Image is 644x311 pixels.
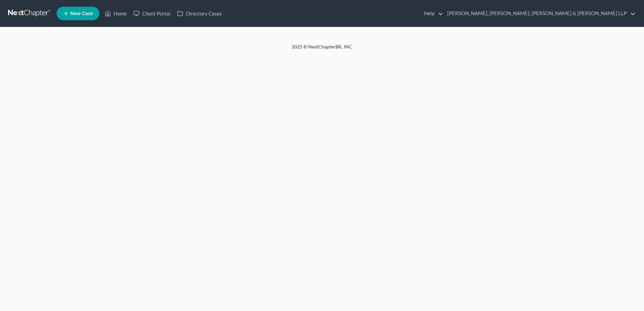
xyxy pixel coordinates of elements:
a: Client Portal [130,7,174,20]
div: 2025 © NextChapterBK, INC [130,43,514,56]
a: Home [101,7,130,20]
a: Help [421,7,443,20]
new-legal-case-button: New Case [57,7,99,20]
a: Directory Cases [174,7,225,20]
a: [PERSON_NAME], [PERSON_NAME], [PERSON_NAME] & [PERSON_NAME] LLP [444,7,636,20]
